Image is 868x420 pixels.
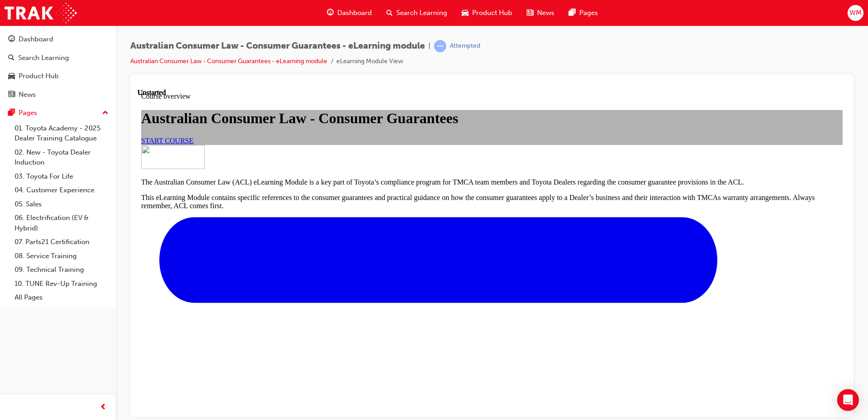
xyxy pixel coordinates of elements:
[4,4,53,11] span: Course overview
[11,277,112,291] a: 10. TUNE Rev-Up Training
[11,197,112,211] a: 05. Sales
[562,4,605,22] a: pages-iconPages
[11,235,112,249] a: 07. Parts21 Certification
[472,8,512,18] span: Product Hub
[434,40,446,52] span: learningRecordVerb_ATTEMPT-icon
[519,4,562,22] a: news-iconNews
[337,8,372,18] span: Dashboard
[19,90,36,100] div: News
[527,7,533,19] span: news-icon
[4,48,56,56] a: START COURSE
[18,53,69,63] div: Search Learning
[4,50,112,66] a: Search Learning
[336,56,403,67] li: eLearning Module View
[386,7,393,19] span: search-icon
[4,31,112,48] a: Dashboard
[130,41,425,51] span: Australian Consumer Law - Consumer Guarantees - eLearning module
[4,21,705,38] h1: Australian Consumer Law - Consumer Guarantees
[8,109,15,117] span: pages-icon
[4,105,112,121] button: Pages
[5,3,77,23] img: Trak
[8,35,15,44] span: guage-icon
[19,108,37,118] div: Pages
[579,8,598,18] span: Pages
[327,7,334,19] span: guage-icon
[537,8,554,18] span: News
[4,90,705,98] p: The Australian Consumer Law (ACL) eLearning Module is a key part of Toyota’s compliance program f...
[102,107,108,119] span: up-icon
[130,57,327,65] a: Australian Consumer Law - Consumer Guarantees - eLearning module
[396,8,447,18] span: Search Learning
[8,91,15,99] span: news-icon
[849,8,862,18] span: WM
[11,170,112,184] a: 03. Toyota For Life
[11,290,112,305] a: All Pages
[379,4,454,22] a: search-iconSearch Learning
[8,54,15,62] span: search-icon
[19,34,53,45] div: Dashboard
[837,389,859,411] div: Open Intercom Messenger
[320,4,379,22] a: guage-iconDashboard
[8,72,15,80] span: car-icon
[462,7,469,19] span: car-icon
[429,41,430,51] span: |
[100,402,107,413] span: prev-icon
[848,5,863,21] button: WM
[11,211,112,235] a: 06. Electrification (EV & Hybrid)
[11,249,112,263] a: 08. Service Training
[454,4,519,22] a: car-iconProduct Hub
[11,145,112,170] a: 02. New - Toyota Dealer Induction
[19,71,59,81] div: Product Hub
[569,7,576,19] span: pages-icon
[4,105,705,121] p: This eLearning Module contains specific references to the consumer guarantees and practical guida...
[4,68,112,85] a: Product Hub
[4,86,112,103] a: News
[11,263,112,277] a: 09. Technical Training
[4,29,112,105] button: DashboardSearch LearningProduct HubNews
[11,183,112,197] a: 04. Customer Experience
[450,42,480,50] div: Attempted
[11,121,112,145] a: 01. Toyota Academy - 2025 Dealer Training Catalogue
